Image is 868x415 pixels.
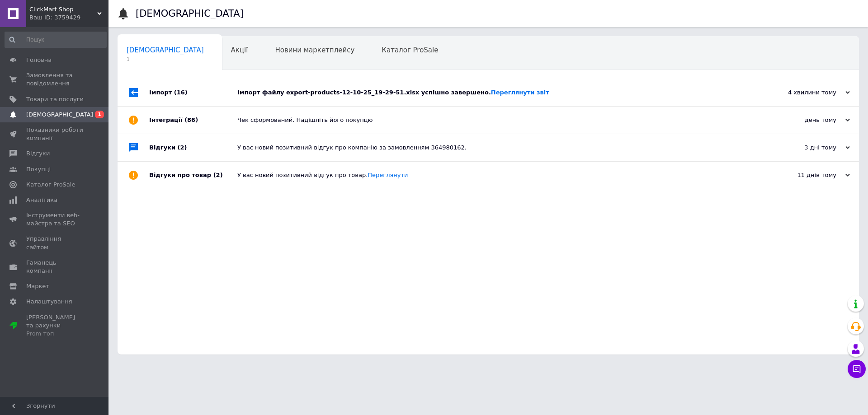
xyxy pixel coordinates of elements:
span: Маркет [26,282,49,290]
span: Налаштування [26,298,72,306]
h1: [DEMOGRAPHIC_DATA] [136,8,244,19]
span: [DEMOGRAPHIC_DATA] [26,111,93,119]
span: [DEMOGRAPHIC_DATA] [127,46,204,54]
span: (16) [174,89,188,96]
button: Чат з покупцем [848,360,866,378]
span: Товари та послуги [26,95,84,103]
span: 1 [95,111,104,118]
span: (2) [213,172,223,178]
span: Показники роботи компанії [26,126,84,142]
span: (86) [184,117,198,123]
div: день тому [759,116,850,124]
span: Відгуки [26,149,50,158]
div: Відгуки про товар [149,162,237,189]
span: Інструменти веб-майстра та SEO [26,211,84,228]
span: Каталог ProSale [26,181,75,189]
div: Ваш ID: 3759429 [29,14,108,22]
div: 3 дні тому [759,144,850,152]
span: ClickMart Shop [29,5,97,14]
div: 11 днів тому [759,171,850,179]
div: У вас новий позитивний відгук про компанію за замовленням 364980162. [237,144,759,152]
div: Відгуки [149,134,237,161]
span: Гаманець компанії [26,259,84,275]
div: 4 хвилини тому [759,89,850,97]
a: Переглянути [368,172,408,178]
span: Акції [231,46,248,54]
span: (2) [178,144,187,151]
span: Управління сайтом [26,235,84,251]
span: Новини маркетплейсу [275,46,354,54]
span: Замовлення та повідомлення [26,71,84,88]
div: Імпорт файлу export-products-12-10-25_19-29-51.xlsx успішно завершено. [237,89,759,97]
span: Покупці [26,165,51,173]
span: Каталог ProSale [382,46,438,54]
span: 1 [127,56,204,63]
span: Аналітика [26,196,57,204]
div: Prom топ [26,330,84,338]
div: Чек сформований. Надішліть його покупцю [237,116,759,124]
div: У вас новий позитивний відгук про товар. [237,171,759,179]
span: [PERSON_NAME] та рахунки [26,313,84,338]
a: Переглянути звіт [491,89,549,96]
div: Інтеграції [149,107,237,134]
input: Пошук [5,32,107,48]
div: Імпорт [149,79,237,106]
span: Головна [26,56,52,64]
